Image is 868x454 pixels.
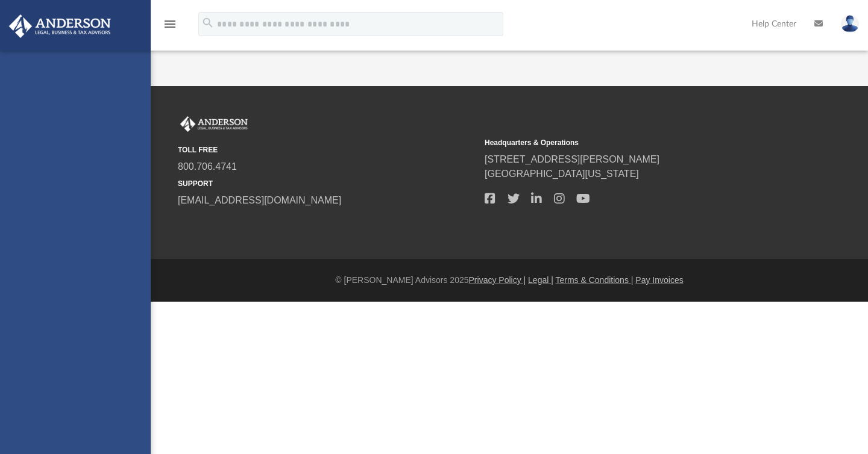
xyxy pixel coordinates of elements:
a: menu [163,23,177,31]
a: Pay Invoices [635,275,683,285]
a: [EMAIL_ADDRESS][DOMAIN_NAME] [178,195,341,205]
small: SUPPORT [178,178,476,189]
a: [GEOGRAPHIC_DATA][US_STATE] [485,169,639,179]
img: Anderson Advisors Platinum Portal [178,116,250,132]
img: User Pic [841,15,859,33]
div: © [PERSON_NAME] Advisors 2025 [151,274,868,287]
small: Headquarters & Operations [485,137,783,148]
i: search [201,16,215,30]
img: Anderson Advisors Platinum Portal [5,14,115,38]
a: [STREET_ADDRESS][PERSON_NAME] [485,154,659,164]
i: menu [163,17,177,31]
a: 800.706.4741 [178,161,237,172]
a: Privacy Policy | [469,275,526,285]
a: Legal | [528,275,553,285]
small: TOLL FREE [178,145,476,155]
a: Terms & Conditions | [556,275,634,285]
